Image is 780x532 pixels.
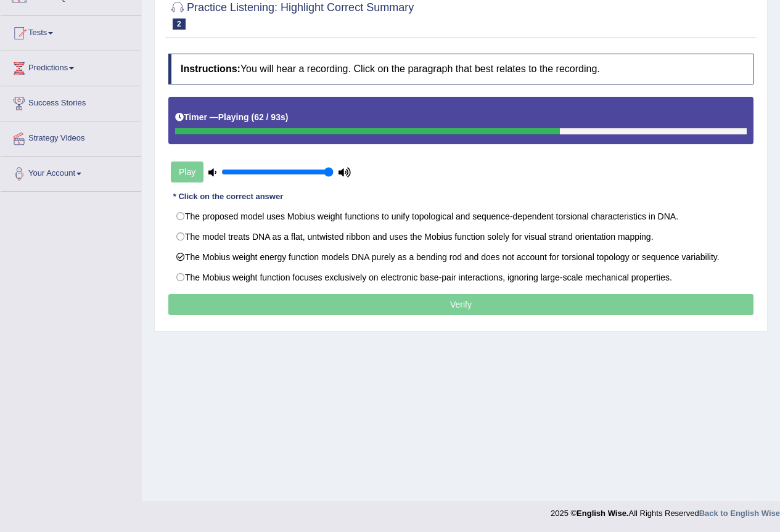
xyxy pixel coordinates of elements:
[168,206,753,227] label: The proposed model uses Mobius weight functions to unify topological and sequence-dependent torsi...
[551,501,780,519] div: 2025 © All Rights Reserved
[168,267,753,288] label: The Mobius weight function focuses exclusively on electronic base-pair interactions, ignoring lar...
[168,190,288,202] div: * Click on the correct answer
[175,113,288,122] h5: Timer —
[1,157,141,187] a: Your Account
[181,63,240,74] b: Instructions:
[173,18,186,30] span: 2
[1,51,141,82] a: Predictions
[699,509,780,518] a: Back to English Wise
[168,247,753,268] label: The Mobius weight energy function models DNA purely as a bending rod and does not account for tor...
[254,112,285,122] b: 62 / 93s
[285,112,289,122] b: )
[168,54,753,84] h4: You will hear a recording. Click on the paragraph that best relates to the recording.
[1,16,141,47] a: Tests
[577,509,628,518] strong: English Wise.
[218,112,249,122] b: Playing
[1,121,141,152] a: Strategy Videos
[1,86,141,117] a: Success Stories
[168,226,753,247] label: The model treats DNA as a ﬂat, untwisted ribbon and uses the Mobius function solely for visual st...
[251,112,254,122] b: (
